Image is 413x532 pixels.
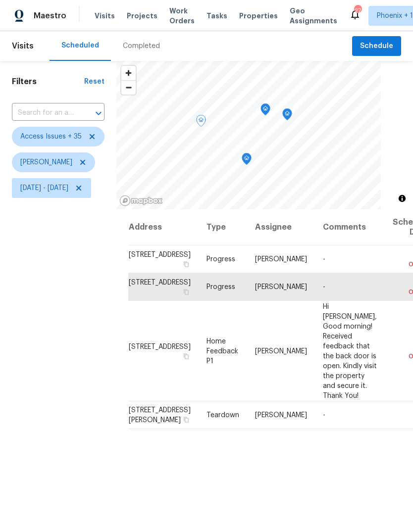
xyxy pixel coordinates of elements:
[12,35,34,57] span: Visits
[121,66,136,80] button: Zoom in
[182,351,191,360] button: Copy Address
[315,209,385,245] th: Comments
[129,251,191,258] span: [STREET_ADDRESS]
[396,193,408,204] button: Toggle attribution
[169,6,195,26] span: Work Orders
[116,61,381,209] canvas: Map
[255,284,307,290] span: [PERSON_NAME]
[242,153,252,168] div: Map marker
[121,80,136,95] button: Zoom out
[34,11,66,21] span: Maestro
[206,412,239,419] span: Teardown
[119,195,163,206] a: Mapbox homepage
[290,6,337,26] span: Geo Assignments
[282,108,292,124] div: Map marker
[206,338,238,364] span: Home Feedback P1
[323,303,377,399] span: Hi [PERSON_NAME], Good morning! Received feedback that the back door is open. Kindly visit the pr...
[206,12,227,19] span: Tasks
[206,284,235,290] span: Progress
[128,209,199,245] th: Address
[196,115,206,130] div: Map marker
[206,256,235,263] span: Progress
[121,81,136,95] span: Zoom out
[255,347,307,354] span: [PERSON_NAME]
[123,41,160,51] div: Completed
[12,77,84,87] h1: Filters
[182,260,191,269] button: Copy Address
[20,132,82,142] span: Access Issues + 35
[323,284,325,290] span: -
[95,11,115,21] span: Visits
[377,11,413,21] span: Phoenix + 1
[255,412,307,419] span: [PERSON_NAME]
[354,6,361,16] div: 27
[12,105,77,121] input: Search for an address...
[20,157,72,167] span: [PERSON_NAME]
[255,256,307,263] span: [PERSON_NAME]
[129,279,191,286] span: [STREET_ADDRESS]
[323,412,325,419] span: -
[129,407,191,424] span: [STREET_ADDRESS][PERSON_NAME]
[20,183,68,193] span: [DATE] - [DATE]
[84,77,104,87] div: Reset
[360,40,393,52] span: Schedule
[129,343,191,350] span: [STREET_ADDRESS]
[199,209,247,245] th: Type
[260,103,270,119] div: Map marker
[239,11,278,21] span: Properties
[323,256,325,263] span: -
[352,36,401,56] button: Schedule
[92,106,105,120] button: Open
[61,41,99,50] div: Scheduled
[182,415,191,424] button: Copy Address
[247,209,315,245] th: Assignee
[399,193,405,204] span: Toggle attribution
[127,11,157,21] span: Projects
[182,288,191,296] button: Copy Address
